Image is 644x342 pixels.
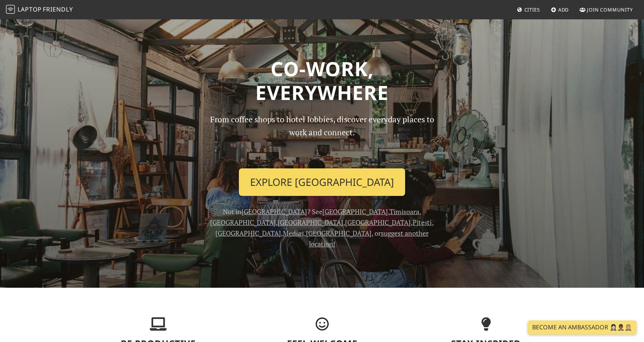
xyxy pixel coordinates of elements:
a: LaptopFriendly LaptopFriendly [6,3,73,16]
span: Friendly [43,5,73,13]
a: Timisoara [389,207,419,216]
a: suggest another location! [309,229,429,248]
a: [GEOGRAPHIC_DATA] [215,229,281,238]
a: Add [548,3,572,16]
a: Explore [GEOGRAPHIC_DATA] [239,168,405,196]
a: Cities [514,3,543,16]
h1: Co-work, Everywhere [80,57,563,104]
a: [GEOGRAPHIC_DATA] [306,229,372,238]
span: Not in ? See , , , , , , , , , or [210,207,433,248]
a: [GEOGRAPHIC_DATA] [345,218,411,227]
a: [GEOGRAPHIC_DATA] [322,207,388,216]
span: Laptop [18,5,42,13]
a: [GEOGRAPHIC_DATA] [210,218,276,227]
a: Join Community [577,3,636,16]
a: [GEOGRAPHIC_DATA] [241,207,307,216]
img: LaptopFriendly [6,5,15,14]
a: Mediaș [283,229,304,238]
a: [GEOGRAPHIC_DATA] [278,218,343,227]
span: Add [558,6,569,13]
a: Pitești [413,218,432,227]
p: From coffee shops to hotel lobbies, discover everyday places to work and connect. [203,113,441,162]
span: Join Community [587,6,633,13]
span: Cities [524,6,540,13]
a: Become an Ambassador 🤵🏻‍♀️🤵🏾‍♂️🤵🏼‍♀️ [528,320,637,335]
